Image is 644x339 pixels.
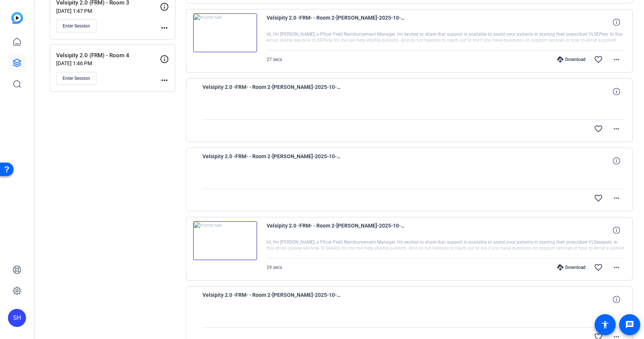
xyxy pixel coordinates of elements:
p: [DATE] 1:46 PM [56,60,160,66]
mat-icon: favorite_border [594,194,603,203]
div: SH [8,309,26,327]
span: Enter Session [63,75,90,81]
button: Enter Session [56,72,97,85]
span: Velsipity 2.0 -FRM- - Room 2-[PERSON_NAME]-2025-10-13-13-13-28-431-0 [267,13,406,31]
mat-icon: favorite_border [594,55,603,64]
div: Download [554,56,589,63]
span: 27 secs [267,57,282,62]
mat-icon: more_horiz [612,55,621,64]
mat-icon: more_horiz [160,23,169,32]
mat-icon: message [625,320,634,329]
span: Velsipity 2.0 -FRM- - Room 2-[PERSON_NAME]-2025-10-13-13-12-43-279-0 [202,152,342,170]
span: Velsipity 2.0 -FRM- - Room 2-[PERSON_NAME]-2025-10-13-13-12-55-745-0 [202,82,342,101]
button: Enter Session [56,20,97,32]
span: Velsipity 2.0 -FRM- - Room 2-[PERSON_NAME]-2025-10-13-13-11-43-977-0 [267,221,406,239]
img: thumb-nail [193,221,257,260]
span: Enter Session [63,23,90,29]
mat-icon: accessibility [601,320,610,329]
mat-icon: more_horiz [612,124,621,133]
mat-icon: more_horiz [612,263,621,272]
p: Velsipity 2.0 (FRM) - Room 4 [56,51,160,60]
span: 29 secs [267,265,282,270]
mat-icon: more_horiz [160,76,169,85]
mat-icon: more_horiz [612,194,621,203]
p: [DATE] 1:47 PM [56,8,160,14]
mat-icon: favorite_border [594,263,603,272]
span: Velsipity 2.0 -FRM- - Room 2-[PERSON_NAME]-2025-10-13-13-11-10-900-0 [202,290,342,308]
img: blue-gradient.svg [11,12,23,24]
img: thumb-nail [193,13,257,52]
mat-icon: favorite_border [594,124,603,133]
div: Download [554,264,589,270]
